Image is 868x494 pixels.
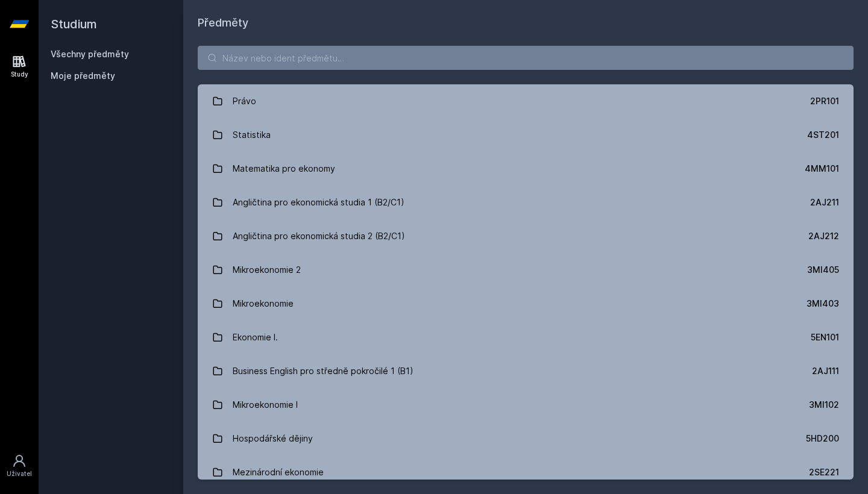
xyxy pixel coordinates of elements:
a: Angličtina pro ekonomická studia 2 (B2/C1) 2AJ212 [198,219,854,253]
div: Hospodářské dějiny [233,427,313,451]
a: Mikroekonomie 3MI403 [198,287,854,320]
div: Study [11,70,28,79]
a: Study [2,48,36,85]
div: 2PR101 [810,95,839,107]
a: Všechny předměty [51,49,129,59]
a: Business English pro středně pokročilé 1 (B1) 2AJ111 [198,354,854,388]
div: Mikroekonomie 2 [233,258,301,282]
a: Právo 2PR101 [198,84,854,118]
div: Matematika pro ekonomy [233,157,335,181]
div: 3MI405 [807,264,839,276]
div: 3MI102 [809,399,839,411]
div: Právo [233,89,256,113]
div: Mezinárodní ekonomie [233,460,324,484]
a: Uživatel [2,448,36,484]
input: Název nebo ident předmětu… [198,46,854,70]
div: Statistika [233,123,271,147]
a: Statistika 4ST201 [198,118,854,152]
span: Moje předměty [51,70,115,82]
div: Angličtina pro ekonomická studia 1 (B2/C1) [233,190,404,214]
div: 3MI403 [807,298,839,310]
div: 5HD200 [806,433,839,445]
div: 4MM101 [805,163,839,175]
div: Angličtina pro ekonomická studia 2 (B2/C1) [233,224,405,248]
div: Business English pro středně pokročilé 1 (B1) [233,359,414,383]
a: Hospodářské dějiny 5HD200 [198,422,854,455]
div: 2AJ212 [808,230,839,242]
a: Angličtina pro ekonomická studia 1 (B2/C1) 2AJ211 [198,186,854,219]
div: Mikroekonomie [233,292,294,316]
div: 2SE221 [809,466,839,478]
a: Mezinárodní ekonomie 2SE221 [198,455,854,489]
div: 4ST201 [807,129,839,141]
h1: Předměty [198,14,854,31]
div: 2AJ111 [812,365,839,377]
div: Ekonomie I. [233,325,278,349]
a: Mikroekonomie 2 3MI405 [198,253,854,287]
a: Mikroekonomie I 3MI102 [198,388,854,422]
div: Uživatel [7,469,32,478]
div: Mikroekonomie I [233,393,298,417]
a: Ekonomie I. 5EN101 [198,320,854,354]
div: 2AJ211 [810,196,839,208]
div: 5EN101 [811,331,839,343]
a: Matematika pro ekonomy 4MM101 [198,152,854,186]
